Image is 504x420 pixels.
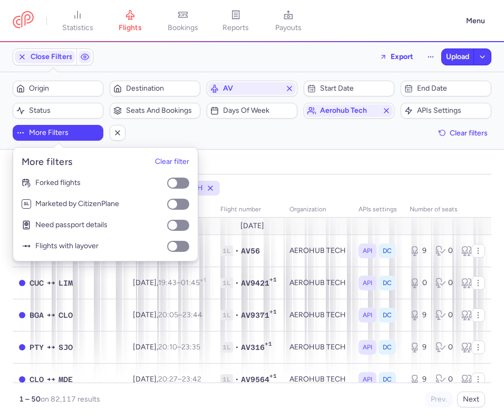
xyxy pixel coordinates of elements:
span: AV9421 [241,278,269,288]
span: +1 [269,373,277,383]
span: Need passport details [35,219,161,231]
a: statistics [51,9,104,33]
span: 1L [22,199,31,209]
td: AEROHUB TECH [283,331,352,363]
span: Start date [320,84,391,93]
button: Days of week [207,103,297,119]
button: APIs settings [401,103,491,119]
span: API [363,342,372,353]
div: 0 [435,310,453,320]
h5: More filters [22,156,72,168]
button: Upload [442,49,473,65]
time: 20:05 [158,310,178,319]
span: [DATE] [240,222,264,230]
div: 0 [435,246,453,256]
span: 1L [220,246,233,256]
button: Export [373,48,420,65]
a: CitizenPlane red outlined logo [13,11,34,31]
span: • [235,342,239,353]
span: statistics [62,23,93,33]
span: Seats and bookings [126,106,197,115]
th: number of seats [403,202,485,218]
a: reports [209,9,262,33]
button: Start date [304,81,394,96]
span: 1L [220,374,233,385]
span: AV56 [241,246,260,256]
span: [DATE], [133,375,201,384]
span: [DATE], [133,343,200,351]
span: End date [417,84,488,93]
button: Clear filters [435,125,491,141]
span: • [235,374,239,385]
div: 9 [461,246,479,256]
span: 1L [220,342,233,353]
span: CLO [59,309,73,321]
th: Flight number [214,202,283,218]
div: 0 [435,342,453,353]
span: SJO [59,341,73,353]
span: MDE [59,374,73,385]
span: • [235,310,239,320]
a: payouts [262,9,315,33]
strong: 1 – 50 [19,395,41,404]
span: on 82,117 results [41,395,100,404]
span: AV9371 [241,310,269,320]
span: More filters [29,129,100,137]
span: +1 [269,308,277,319]
span: Clear filters [450,129,488,137]
span: Days of week [223,106,294,115]
span: – [158,310,202,319]
span: AV [223,84,281,93]
span: API [363,310,372,320]
time: 23:42 [182,375,201,384]
button: Menu [460,11,491,31]
span: flights [119,23,142,33]
span: BGA [30,309,44,321]
span: API [363,278,372,288]
button: Next [457,392,485,407]
span: – [158,375,201,384]
div: 0 [435,278,453,288]
span: +1 [269,276,277,287]
span: CLO [30,374,44,385]
div: 9 [461,310,479,320]
span: Flights with layover [35,240,161,252]
button: Close Filters [13,49,76,65]
span: API [363,246,372,256]
td: AEROHUB TECH [283,235,352,267]
button: End date [401,81,491,96]
span: APIs settings [417,106,488,115]
th: organization [283,202,352,218]
sup: +1 [200,277,206,284]
span: Forked flights [35,177,161,189]
span: Status [29,106,100,115]
span: DC [383,374,392,385]
button: Clear filter [155,158,189,167]
span: reports [222,23,249,33]
span: CUC [30,277,44,289]
span: Marketed by CitizenPlane [35,198,161,210]
button: aerohub tech [304,103,394,119]
td: AEROHUB TECH [283,363,352,395]
span: Upload [446,53,469,61]
span: LIM [59,277,73,289]
span: PTY [30,341,44,353]
span: – [158,278,206,287]
span: AV9564 [241,374,269,385]
span: AV316 [241,342,265,353]
time: 20:27 [158,375,178,384]
span: aerohub tech [320,106,378,115]
span: Export [391,53,413,61]
th: APIs settings [352,202,403,218]
span: payouts [275,23,302,33]
div: 0 [410,278,427,288]
span: DC [383,342,392,353]
time: 01:45 [181,278,206,287]
span: Origin [29,84,100,93]
a: flights [104,9,157,33]
span: 1L [220,310,233,320]
button: Seats and bookings [110,103,200,119]
span: • [235,278,239,288]
div: 9 [410,310,427,320]
div: 9 [410,374,427,385]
